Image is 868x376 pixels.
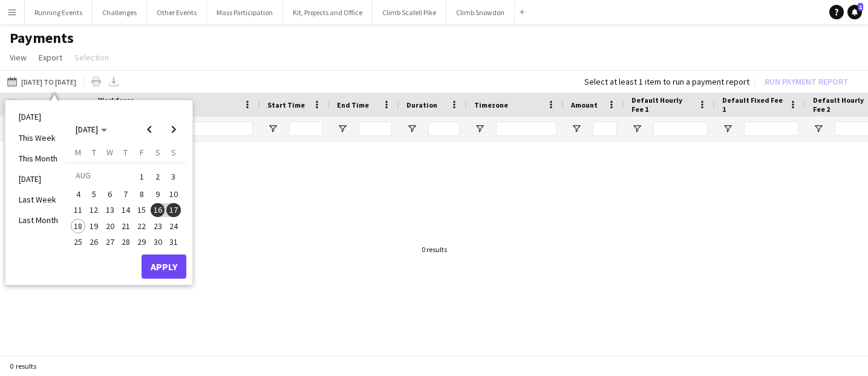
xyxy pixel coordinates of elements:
[70,218,86,234] button: 18-08-2025
[149,186,165,202] button: 09-08-2025
[283,1,373,24] button: Kit, Projects and Office
[192,122,253,136] input: Name Filter Input
[722,123,733,134] button: Open Filter Menu
[474,123,485,134] button: Open Filter Menu
[584,76,749,87] div: Select at least 1 item to run a payment report
[571,123,582,134] button: Open Filter Menu
[11,169,65,189] li: [DATE]
[103,219,117,233] span: 20
[406,100,437,109] span: Duration
[71,203,85,218] span: 11
[11,128,65,148] li: This Week
[142,254,186,279] button: Apply
[134,187,149,201] span: 8
[207,1,283,24] button: Mass Participation
[71,235,85,249] span: 25
[86,218,102,234] button: 19-08-2025
[151,187,165,201] span: 9
[134,202,149,218] button: 15-08-2025
[137,117,162,141] button: Previous month
[102,234,118,250] button: 27-08-2025
[118,218,134,234] button: 21-08-2025
[71,118,112,140] button: Choose month and year
[151,168,165,185] span: 2
[149,234,165,250] button: 30-08-2025
[337,123,348,134] button: Open Filter Menu
[267,123,278,134] button: Open Filter Menu
[71,187,85,201] span: 4
[119,219,133,233] span: 21
[11,189,65,210] li: Last Week
[10,52,27,63] span: View
[151,203,165,218] span: 16
[722,96,784,114] span: Default Fixed Fee 1
[134,168,149,185] span: 1
[149,202,165,218] button: 16-08-2025
[149,218,165,234] button: 23-08-2025
[118,202,134,218] button: 14-08-2025
[359,122,392,136] input: End Time Filter Input
[162,117,186,141] button: Next month
[631,123,642,134] button: Open Filter Menu
[70,202,86,218] button: 11-08-2025
[166,203,181,218] span: 17
[134,218,149,234] button: 22-08-2025
[86,202,102,218] button: 12-08-2025
[119,235,133,249] span: 28
[103,187,117,201] span: 6
[86,186,102,202] button: 05-08-2025
[87,219,102,233] span: 19
[446,1,515,24] button: Climb Snowdon
[103,203,117,218] span: 13
[103,235,117,249] span: 27
[373,1,446,24] button: Climb Scafell Pike
[93,1,147,24] button: Challenges
[166,235,181,249] span: 31
[166,218,181,234] button: 24-08-2025
[422,245,447,254] div: 0 results
[87,203,102,218] span: 12
[140,147,144,158] span: F
[87,235,102,249] span: 26
[86,234,102,250] button: 26-08-2025
[102,218,118,234] button: 20-08-2025
[474,100,508,109] span: Timezone
[858,3,863,11] span: 1
[813,123,824,134] button: Open Filter Menu
[134,219,149,233] span: 22
[134,167,149,186] button: 01-08-2025
[147,1,207,24] button: Other Events
[166,167,181,186] button: 03-08-2025
[25,1,93,24] button: Running Events
[155,147,160,158] span: S
[151,235,165,249] span: 30
[571,100,598,109] span: Amount
[102,186,118,202] button: 06-08-2025
[171,147,176,158] span: S
[847,5,862,19] a: 1
[119,203,133,218] span: 14
[118,186,134,202] button: 07-08-2025
[75,147,81,158] span: M
[119,187,133,201] span: 7
[151,219,165,233] span: 23
[11,210,65,230] li: Last Month
[39,52,62,63] span: Export
[166,202,181,218] button: 17-08-2025
[653,122,708,136] input: Default Hourly Fee 1 Filter Input
[71,219,85,233] span: 18
[98,96,142,114] span: Workforce ID
[166,168,181,185] span: 3
[70,167,134,186] td: AUG
[134,203,149,218] span: 15
[166,219,181,233] span: 24
[106,147,113,158] span: W
[92,147,96,158] span: T
[123,147,128,158] span: T
[34,50,67,65] a: Export
[166,234,181,250] button: 31-08-2025
[337,100,369,109] span: End Time
[134,186,149,202] button: 08-08-2025
[744,122,798,136] input: Default Fixed Fee 1 Filter Input
[406,123,417,134] button: Open Filter Menu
